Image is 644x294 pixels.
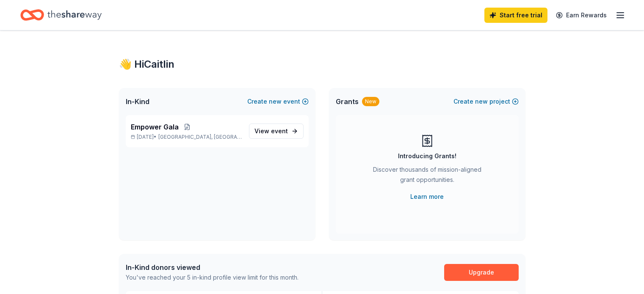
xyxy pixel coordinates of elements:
[271,127,288,135] span: event
[484,8,547,23] a: Start free trial
[269,96,282,107] span: new
[444,264,519,281] a: Upgrade
[126,272,299,283] div: You've reached your 5 in-kind profile view limit for this month.
[249,124,304,139] a: View event
[131,134,242,140] p: [DATE] •
[370,165,485,188] div: Discover thousands of mission-aligned grant opportunities.
[453,96,519,107] button: Createnewproject
[336,96,359,107] span: Grants
[126,262,299,272] div: In-Kind donors viewed
[398,151,456,161] div: Introducing Grants!
[254,126,288,136] span: View
[475,96,488,107] span: new
[126,96,149,107] span: In-Kind
[410,192,444,202] a: Learn more
[158,134,242,140] span: [GEOGRAPHIC_DATA], [GEOGRAPHIC_DATA]
[119,58,525,71] div: 👋 Hi Caitlin
[362,97,379,106] div: New
[247,96,309,107] button: Createnewevent
[551,8,612,23] a: Earn Rewards
[131,122,179,132] span: Empower Gala
[20,5,102,25] a: Home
